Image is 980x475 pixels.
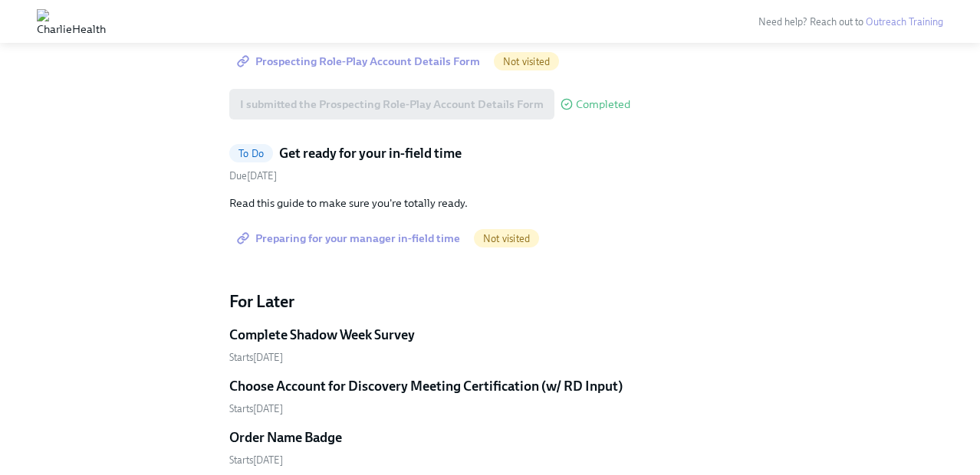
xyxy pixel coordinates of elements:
[279,144,462,162] h5: Get ready for your in-field time
[229,170,277,182] span: Friday, September 26th 2025, 10:00 am
[229,46,491,77] a: Prospecting Role-Play Account Details Form
[240,54,480,69] span: Prospecting Role-Play Account Details Form
[229,195,751,211] p: Read this guide to make sure you're totally ready.
[758,16,943,28] span: Need help? Reach out to
[229,428,342,447] h5: Order Name Badge
[229,223,471,254] a: Preparing for your manager in-field time
[866,16,943,28] a: Outreach Training
[240,231,460,246] span: Preparing for your manager in-field time
[229,403,283,414] span: Tuesday, September 30th 2025, 10:00 am
[576,99,630,110] span: Completed
[229,148,273,159] span: To Do
[494,56,559,67] span: Not visited
[229,377,623,395] h5: Choose Account for Discovery Meeting Certification (w/ RD Input)
[229,454,283,466] span: Wednesday, October 1st 2025, 10:00 am
[229,428,751,467] a: Order Name BadgeStarts[DATE]
[229,290,751,313] h4: For Later
[474,233,539,244] span: Not visited
[229,352,283,363] span: Friday, September 26th 2025, 10:00 am
[229,326,751,365] a: Complete Shadow Week SurveyStarts[DATE]
[229,377,751,416] a: Choose Account for Discovery Meeting Certification (w/ RD Input)Starts[DATE]
[229,326,415,344] h5: Complete Shadow Week Survey
[37,9,106,34] img: CharlieHealth
[229,144,751,183] a: To DoGet ready for your in-field timeDue[DATE]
